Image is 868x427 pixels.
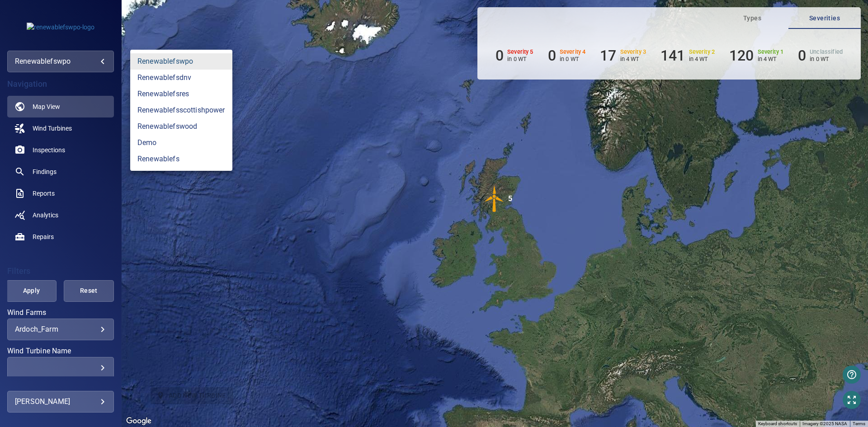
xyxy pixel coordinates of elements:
[130,70,232,86] a: renewablefsdnv
[130,135,232,151] a: demo
[130,151,232,167] a: renewablefs
[130,118,232,135] a: renewablefswood
[130,86,232,102] a: renewablefsres
[130,102,232,118] a: renewablefsscottishpower
[130,53,232,70] a: renewablefswpo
